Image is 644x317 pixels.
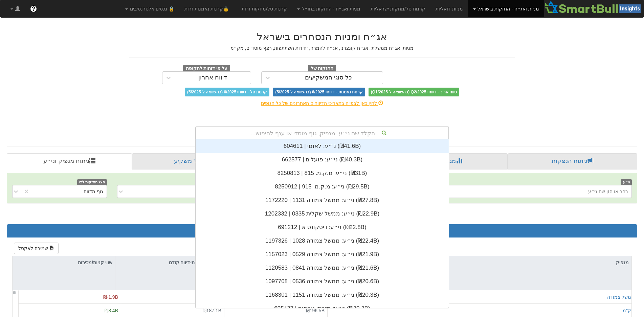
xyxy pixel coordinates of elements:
span: ₪196.5B [306,308,325,313]
div: ני״ע: ‏מ.ק.מ. 915 | 8250912 ‎(₪29.5B)‎ [196,180,449,194]
span: ? [31,5,35,12]
a: 🔒קרנות נאמנות זרות [179,0,237,17]
span: ₪187.1B [203,308,221,313]
button: שמירה לאקסל [14,243,59,254]
span: קרנות סל - דיווחי 6/2025 (בהשוואה ל-5/2025) [185,88,269,96]
span: החזקות של [308,65,336,72]
div: דיווח אחרון [198,74,227,81]
div: ני״ע: ‏פועלים | 662577 ‎(₪40.3B)‎ [196,153,449,166]
a: קרנות סל/מחקות ישראליות [365,0,430,17]
a: ניתוח מנפיק וני״ע [7,153,132,169]
a: קרנות סל/מחקות זרות [237,0,292,17]
img: Smartbull [544,0,644,14]
div: ני״ע: ‏לאומי | 604611 ‎(₪41.6B)‎ [196,139,449,153]
a: מניות ואג״ח - החזקות בחו״ל [292,0,365,17]
h3: סה״כ החזקות לכל מנפיק [12,228,632,234]
div: הקלד שם ני״ע, מנפיק, גוף מוסדי או ענף לחיפוש... [196,127,448,139]
span: קרנות נאמנות - דיווחי 6/2025 (בהשוואה ל-5/2025) [273,88,365,96]
div: ני״ע: ‏ממשל צמודה 0529 | 1157023 ‎(₪21.9B)‎ [196,248,449,261]
div: כל סוגי המשקיעים [305,74,352,81]
span: ני״ע [621,179,632,185]
div: שווי החזקות-דיווח קודם [115,256,218,269]
div: ני״ע: ‏ממשל צמודה 1028 | 1197326 ‎(₪22.4B)‎ [196,234,449,248]
a: מניות דואליות [430,0,468,17]
div: ני״ע: ‏מזרחי טפחות | 695437 ‎(₪20.2B)‎ [196,302,449,315]
h2: אג״ח ומניות הנסחרים בישראל [129,31,515,42]
div: שווי קניות/מכירות [13,256,115,269]
a: ? [25,0,42,17]
div: ני״ע: ‏ממשל שקלית 0335 | 1202332 ‎(₪22.9B)‎ [196,207,449,221]
a: 🔒 נכסים אלטרנטיבים [120,0,179,17]
div: ני״ע: ‏ממשל צמודה 1151 | 1168301 ‎(₪20.3B)‎ [196,288,449,302]
span: ₪-1.9B [103,294,118,300]
button: מק"מ [623,307,635,314]
div: ני״ע: ‏ממשל צמודה 0536 | 1097708 ‎(₪20.6B)‎ [196,275,449,288]
button: ממשל צמודה [607,294,635,300]
div: ני״ע: ‏ממשל צמודה 0841 | 1120583 ‎(₪21.6B)‎ [196,261,449,275]
span: ₪8.4B [105,308,118,313]
h5: מניות, אג״ח ממשלתי, אג״ח קונצרני, אג״ח להמרה, יחידות השתתפות, רצף מוסדיים, מק״מ [129,46,515,51]
span: טווח ארוך - דיווחי Q2/2025 (בהשוואה ל-Q1/2025) [369,88,459,96]
div: ני״ע: ‏ממשל צמודה 1131 | 1172220 ‎(₪27.8B)‎ [196,194,449,207]
div: גוף מדווח [84,188,103,195]
div: לחץ כאן לצפייה בתאריכי הדיווחים האחרונים של כל הגופים [124,100,520,107]
span: הצג החזקות לפי [77,179,107,185]
a: מניות ואג״ח - החזקות בישראל [468,0,544,17]
div: בחר או הזן שם ני״ע [588,188,628,195]
a: ניתוח הנפקות [508,153,637,169]
div: מנפיק [322,256,631,269]
div: ני״ע: ‏דיסקונט א | 691212 ‎(₪22.8B)‎ [196,221,449,234]
span: על פי דוחות לתקופה [183,65,230,72]
a: פרופיל משקיע [132,153,259,169]
div: ני״ע: ‏מ.ק.מ. 815 | 8250813 ‎(₪31B)‎ [196,166,449,180]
